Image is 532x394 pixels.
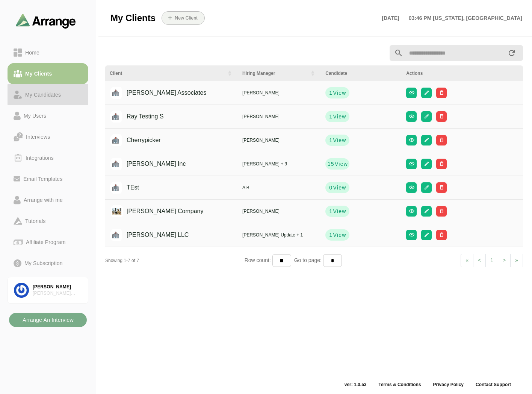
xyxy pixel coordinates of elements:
[20,174,65,183] div: Email Templates
[115,228,189,242] div: [PERSON_NAME] LLC
[115,204,204,218] div: [PERSON_NAME] Company
[242,113,316,120] div: [PERSON_NAME]
[21,195,66,205] div: Arrange with me
[332,136,346,144] span: View
[33,290,82,297] div: [PERSON_NAME] Associates
[332,113,346,120] span: View
[325,229,349,241] button: 1View
[242,161,316,167] div: [PERSON_NAME] + 9
[242,89,316,96] div: [PERSON_NAME]
[507,48,516,58] i: appended action
[329,184,332,191] strong: 0
[33,284,82,290] div: [PERSON_NAME]
[329,136,332,144] strong: 1
[23,238,68,247] div: Affiliate Program
[22,313,74,327] b: Arrange An Interview
[242,70,316,77] div: Hiring Manager
[110,111,122,123] img: placeholder logo
[110,134,122,146] img: placeholder logo
[242,137,316,144] div: [PERSON_NAME]
[382,14,404,23] p: [DATE]
[406,70,518,77] div: Actions
[110,87,122,99] img: placeholder logo
[329,231,332,239] strong: 1
[115,86,207,100] div: [PERSON_NAME] Associates
[115,109,163,124] div: Ray Testing S
[327,160,334,168] strong: 15
[110,158,122,170] img: placeholder logo
[23,132,53,141] div: Interviews
[162,11,205,25] button: New Client
[332,231,346,239] span: View
[8,105,88,126] a: My Users
[8,211,88,232] a: Tutorials
[8,147,88,168] a: Integrations
[105,257,245,264] div: Showing 1-7 of 7
[8,126,88,147] a: Interviews
[23,153,57,162] div: Integrations
[9,313,87,327] button: Arrange An Interview
[329,208,332,215] strong: 1
[8,277,88,304] a: [PERSON_NAME][PERSON_NAME] Associates
[291,257,323,263] span: Go to page:
[427,382,470,388] a: Privacy Policy
[8,189,88,211] a: Arrange with me
[332,89,346,97] span: View
[470,382,517,388] a: Contact Support
[16,14,76,28] img: arrangeai-name-small-logo.4d2b8aee.svg
[111,205,123,217] img: BSA-brian-LI.jpg
[8,232,88,253] a: Affiliate Program
[325,70,397,77] div: Candidate
[242,232,316,238] div: [PERSON_NAME] Update + 1
[325,111,349,122] button: 1View
[404,14,522,23] p: 03:46 PM [US_STATE], [GEOGRAPHIC_DATA]
[329,113,332,120] strong: 1
[332,208,346,215] span: View
[110,12,156,24] span: My Clients
[325,158,349,170] button: 15View
[325,182,349,193] button: 0View
[21,259,66,268] div: My Subscription
[325,87,349,98] button: 1View
[8,42,88,63] a: Home
[329,89,332,97] strong: 1
[115,133,161,147] div: Cherrypicker
[115,157,186,171] div: [PERSON_NAME] Inc
[8,63,88,84] a: My Clients
[245,257,272,263] span: Row count:
[8,84,88,105] a: My Candidates
[325,135,349,146] button: 1View
[115,180,139,195] div: TEst
[339,382,373,388] span: ver: 1.0.53
[21,111,49,120] div: My Users
[332,184,346,191] span: View
[22,69,55,78] div: My Clients
[8,168,88,189] a: Email Templates
[22,48,42,57] div: Home
[325,206,349,217] button: 1View
[334,160,348,168] span: View
[110,229,122,241] img: placeholder logo
[372,382,427,388] a: Terms & Conditions
[174,15,197,21] b: New Client
[110,182,122,194] img: placeholder logo
[22,90,64,99] div: My Candidates
[242,208,316,215] div: [PERSON_NAME]
[110,70,233,77] div: Client
[8,253,88,274] a: My Subscription
[242,184,316,191] div: A B
[22,217,48,226] div: Tutorials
